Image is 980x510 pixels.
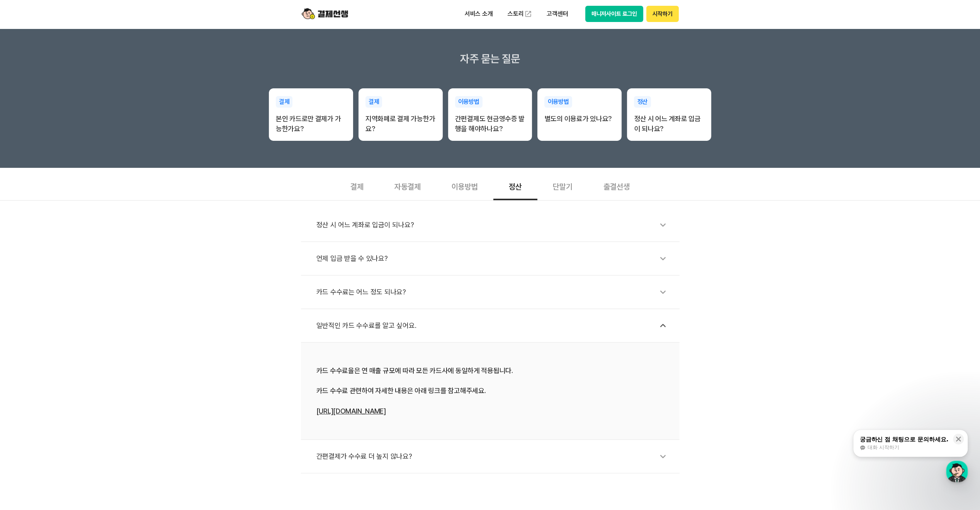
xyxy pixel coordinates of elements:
p: 결제 [276,96,293,108]
div: 출결선생 [588,172,645,200]
a: 대화 [51,245,100,264]
div: 카드 수수료율은 연 매출 규모에 따라 모든 카드사에 동일하게 적용됩니다. 카드 수수료 관련하여 자세한 내용은 아래 링크를 참고해주세요. [316,366,664,416]
span: 홈 [24,256,29,262]
a: [URL][DOMAIN_NAME] [316,407,386,415]
p: 간편결제도 현금영수증 발행을 해야하나요? [455,114,525,134]
button: 시작하기 [646,6,678,22]
img: 외부 도메인 오픈 [524,10,532,18]
div: 이용방법 [436,172,493,200]
p: 정산 [634,96,651,108]
a: 스토리 [502,6,538,22]
p: 이용방법 [544,96,572,108]
div: 카드 수수료는 어느 정도 되나요? [316,283,672,301]
div: 일반적인 카드 수수료를 알고 싶어요. [316,317,672,334]
button: 매니저사이트 로그인 [585,6,644,22]
div: 정산 시 어느 계좌로 입금이 되나요? [316,216,672,234]
p: 정산 시 어느 계좌로 입금이 되나요? [634,114,704,134]
a: 홈 [2,245,51,264]
p: 본인 카드로만 결제가 가능한가요? [276,114,346,134]
div: 정산 [493,172,537,200]
p: 서비스 소개 [459,7,498,21]
div: 결제 [335,172,379,200]
img: logo [302,7,348,21]
div: 자동결제 [379,172,436,200]
span: 설정 [119,256,129,262]
div: 간편결제가 수수료 더 높지 않나요? [316,448,672,465]
p: 결제 [365,96,382,108]
div: 언제 입금 받을 수 있나요? [316,250,672,267]
div: 단말기 [537,172,588,200]
p: 별도의 이용료가 있나요? [544,114,615,124]
p: 고객센터 [541,7,573,21]
p: 지역화폐로 결제 가능한가요? [365,114,436,134]
p: 이용방법 [455,96,482,108]
a: 설정 [100,245,148,264]
span: 대화 [71,257,80,263]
